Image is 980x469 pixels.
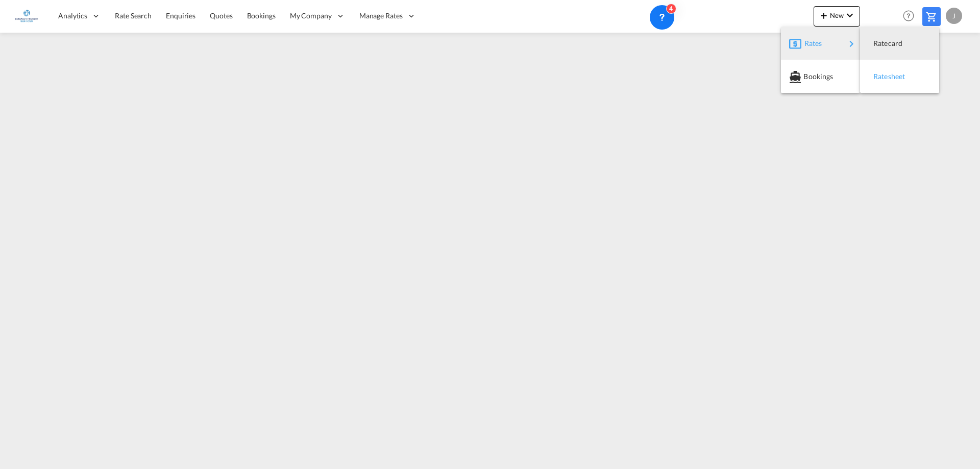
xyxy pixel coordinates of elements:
span: Ratecard [873,33,885,54]
span: Ratesheet [873,66,885,87]
div: Bookings [789,64,852,89]
button: Bookings [781,60,860,93]
span: Rates [804,33,817,54]
md-icon: icon-chevron-right [845,38,857,50]
div: Ratecard [868,31,931,56]
div: Ratesheet [868,64,931,89]
span: Bookings [803,66,815,87]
